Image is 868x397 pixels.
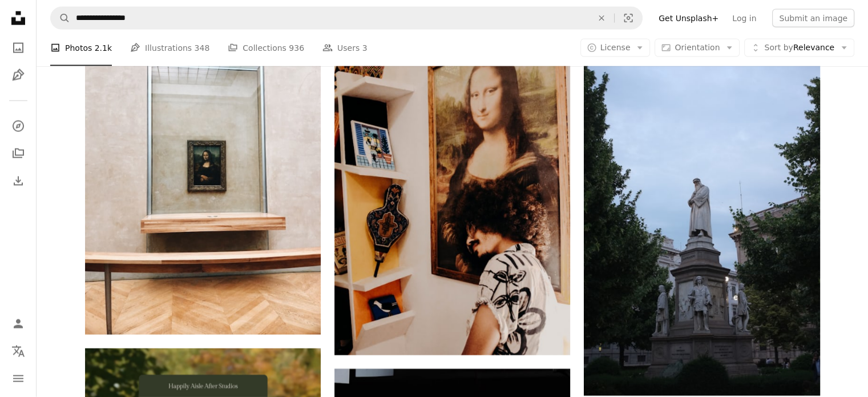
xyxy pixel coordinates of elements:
[7,340,30,363] button: Language
[85,172,321,182] a: Mona Lisa painting
[772,9,854,27] button: Submit an image
[589,7,614,29] button: Clear
[615,7,642,29] button: Visual search
[600,43,631,52] span: License
[289,42,304,54] span: 936
[725,9,763,27] a: Log in
[334,176,570,186] a: man standing near Mona Lisa painting
[7,312,30,335] a: Log in / Sign up
[584,212,819,223] a: a statue of a man standing in front of a building
[655,39,740,57] button: Orientation
[7,37,30,59] a: Photos
[764,42,834,54] span: Relevance
[744,39,854,57] button: Sort byRelevance
[85,19,321,334] img: Mona Lisa painting
[50,7,643,30] form: Find visuals sitewide
[322,30,368,66] a: Users 3
[652,9,725,27] a: Get Unsplash+
[764,43,793,52] span: Sort by
[7,142,30,165] a: Collections
[580,39,651,57] button: License
[7,64,30,87] a: Illustrations
[362,42,368,54] span: 3
[675,43,720,52] span: Orientation
[195,42,210,54] span: 348
[130,30,209,66] a: Illustrations 348
[584,40,819,395] img: a statue of a man standing in front of a building
[51,7,70,29] button: Search Unsplash
[334,7,570,355] img: man standing near Mona Lisa painting
[7,170,30,193] a: Download History
[7,115,30,138] a: Explore
[228,30,304,66] a: Collections 936
[7,7,30,32] a: Home — Unsplash
[7,367,30,390] button: Menu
